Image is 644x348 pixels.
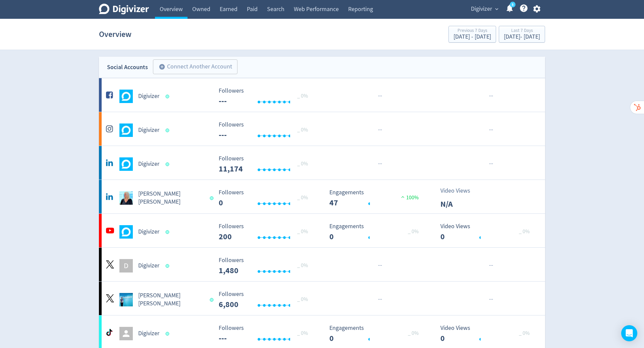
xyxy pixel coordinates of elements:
[119,259,133,272] div: D
[379,295,381,304] span: ·
[297,93,308,99] span: _ 0%
[490,295,492,304] span: ·
[378,92,379,100] span: ·
[138,292,204,308] h5: [PERSON_NAME] [PERSON_NAME]
[381,92,382,100] span: ·
[166,95,171,98] span: Data last synced: 15 Sep 2025, 7:01am (AEST)
[490,92,492,100] span: ·
[621,325,637,341] div: Open Intercom Messenger
[499,26,545,43] button: Last 7 Days[DATE]- [DATE]
[166,230,171,234] span: Data last synced: 15 Sep 2025, 12:02am (AEST)
[440,198,479,210] p: N/A
[489,295,490,304] span: ·
[119,191,133,205] img: Emma Lo Russo undefined
[138,262,159,270] h5: Digivizer
[148,60,237,74] a: Connect Another Account
[490,261,492,270] span: ·
[215,325,316,343] svg: Followers ---
[215,257,316,275] svg: Followers ---
[408,330,419,337] span: _ 0%
[471,4,492,14] span: Digivizer
[99,78,545,112] a: Digivizer undefinedDigivizer Followers --- Followers --- _ 0%······
[379,92,381,100] span: ·
[210,196,215,200] span: Data last synced: 15 Sep 2025, 4:01am (AEST)
[381,261,382,270] span: ·
[166,264,171,268] span: Data last synced: 14 Sep 2025, 3:02pm (AEST)
[492,261,493,270] span: ·
[490,126,492,134] span: ·
[326,325,427,343] svg: Engagements 0
[469,4,500,14] button: Digivizer
[99,214,545,247] a: Digivizer undefinedDigivizer Followers --- _ 0% Followers 200 Engagements 0 Engagements 0 _ 0% Vi...
[119,123,133,137] img: Digivizer undefined
[378,160,379,168] span: ·
[492,126,493,134] span: ·
[437,325,538,343] svg: Video Views 0
[166,129,171,132] span: Data last synced: 15 Sep 2025, 7:01am (AEST)
[492,160,493,168] span: ·
[326,223,427,241] svg: Engagements 0
[408,228,419,235] span: _ 0%
[326,189,427,207] svg: Engagements 47
[297,127,308,133] span: _ 0%
[297,262,308,269] span: _ 0%
[381,295,382,304] span: ·
[99,23,131,45] h1: Overview
[440,186,479,195] p: Video Views
[492,295,493,304] span: ·
[99,248,545,281] a: DDigivizer Followers --- _ 0% Followers 1,480 ······
[448,26,496,43] button: Previous 7 Days[DATE] - [DATE]
[119,225,133,239] img: Digivizer undefined
[215,155,316,173] svg: Followers ---
[381,126,382,134] span: ·
[510,2,516,7] a: 5
[119,293,133,306] img: Emma Lo Russo undefined
[159,63,165,70] span: add_circle
[492,92,493,100] span: ·
[437,223,538,241] svg: Video Views 0
[453,34,491,40] div: [DATE] - [DATE]
[379,160,381,168] span: ·
[504,28,540,34] div: Last 7 Days
[489,126,490,134] span: ·
[297,160,308,167] span: _ 0%
[489,160,490,168] span: ·
[494,6,500,12] span: expand_more
[297,296,308,303] span: _ 0%
[519,228,530,235] span: _ 0%
[379,126,381,134] span: ·
[378,261,379,270] span: ·
[215,189,316,207] svg: Followers ---
[490,160,492,168] span: ·
[215,121,316,139] svg: Followers ---
[297,228,308,235] span: _ 0%
[138,160,159,168] h5: Digivizer
[138,228,159,236] h5: Digivizer
[215,88,316,105] svg: Followers ---
[215,291,316,309] svg: Followers ---
[119,157,133,171] img: Digivizer undefined
[489,92,490,100] span: ·
[107,62,148,72] div: Social Accounts
[297,194,308,201] span: _ 0%
[138,92,159,100] h5: Digivizer
[489,261,490,270] span: ·
[153,59,237,74] button: Connect Another Account
[399,194,406,199] img: positive-performance.svg
[453,28,491,34] div: Previous 7 Days
[381,160,382,168] span: ·
[399,194,419,201] span: 100%
[378,295,379,304] span: ·
[210,298,215,302] span: Data last synced: 15 Sep 2025, 8:03am (AEST)
[166,162,171,166] span: Data last synced: 15 Sep 2025, 10:41am (AEST)
[297,330,308,337] span: _ 0%
[379,261,381,270] span: ·
[504,34,540,40] div: [DATE] - [DATE]
[99,180,545,213] a: Emma Lo Russo undefined[PERSON_NAME] [PERSON_NAME] Followers --- _ 0% Followers 0 Engagements 47 ...
[378,126,379,134] span: ·
[512,2,514,7] text: 5
[99,112,545,146] a: Digivizer undefinedDigivizer Followers --- Followers --- _ 0%······
[138,126,159,134] h5: Digivizer
[99,146,545,180] a: Digivizer undefinedDigivizer Followers --- _ 0% Followers 11,174 ······
[166,332,171,336] span: Data last synced: 15 Sep 2025, 6:01am (AEST)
